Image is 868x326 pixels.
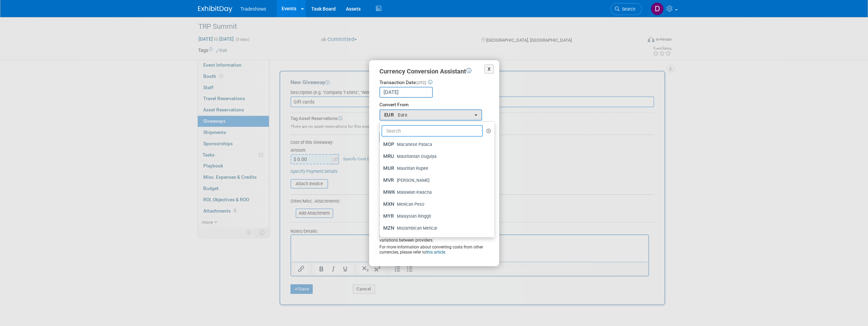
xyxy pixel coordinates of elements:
[397,153,437,160] span: Mauritanian Ouguiya
[383,201,396,208] span: MXN
[379,109,482,121] button: EUR Euro
[397,189,432,195] span: Malawian Kwacha
[383,225,396,232] span: MZN
[383,213,396,220] span: MYR
[383,177,396,184] span: MVR
[379,79,489,86] div: Transaction Date
[651,2,664,15] img: Dan Harris
[198,6,232,13] img: ExhibitDay
[426,250,445,255] a: this article
[397,201,424,207] span: Mexican Peso
[397,165,428,172] span: Mauritian Rupee
[397,141,432,148] span: Macanese Pataca
[484,65,494,74] button: X
[381,125,483,137] input: Search
[397,213,431,219] span: Malaysian Ringgit
[383,165,396,172] span: MUR
[384,111,397,119] span: EUR
[610,3,642,15] a: Search
[379,228,486,237] span: it's advisable to cross-check exchange rates with other sources
[4,3,354,10] body: Rich Text Area. Press ALT-0 for help.
[397,177,429,184] span: [PERSON_NAME]
[620,6,635,12] span: Search
[379,67,489,76] div: Currency Conversion Assistant
[398,112,407,118] span: Euro
[383,153,396,160] span: MRU
[397,225,437,231] span: Mozambican Metical
[383,236,396,244] span: NAD
[379,245,489,255] div: For more information about converting costs from other currencies, please refer to .
[383,189,396,196] span: MWK
[379,101,489,108] div: Convert From
[241,6,267,12] span: Tradeshows
[383,141,396,148] span: MOP
[416,81,426,85] span: (UTC)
